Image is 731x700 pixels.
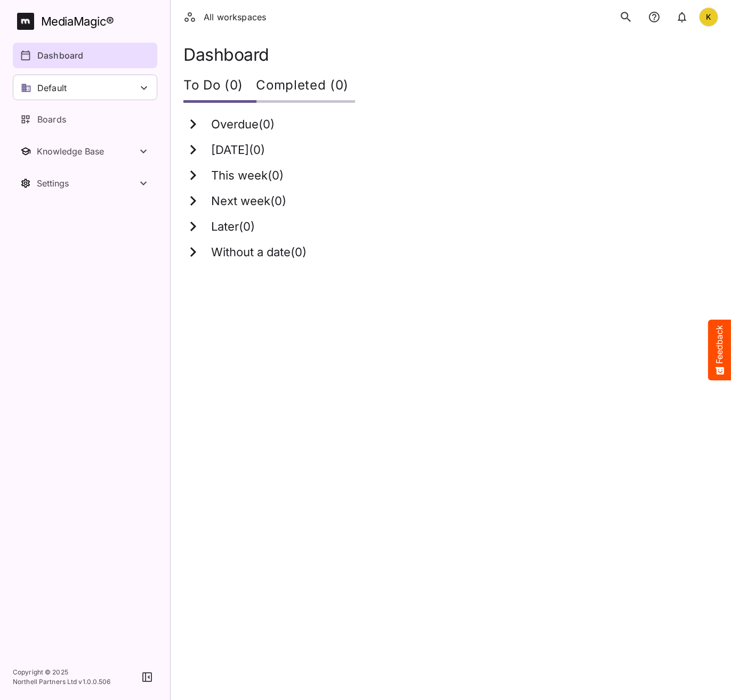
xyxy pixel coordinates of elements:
[37,49,83,62] p: Dashboard
[256,71,355,103] div: Completed (0)
[13,107,157,132] a: Boards
[671,6,693,28] button: notifications
[13,677,111,687] p: Northell Partners Ltd v 1.0.0.506
[13,139,157,164] button: Toggle Knowledge Base
[37,113,66,126] p: Boards
[615,6,637,28] button: search
[13,43,157,68] a: Dashboard
[708,320,731,380] button: Feedback
[211,169,284,183] h3: This week ( 0 )
[13,170,157,196] nav: Settings
[211,118,275,132] h3: Overdue ( 0 )
[41,13,114,30] div: MediaMagic ®
[37,146,137,157] div: Knowledge Base
[13,170,157,196] button: Toggle Settings
[699,7,718,27] div: K
[183,71,256,103] div: To Do (0)
[183,45,718,64] h1: Dashboard
[644,6,665,28] button: notifications
[211,246,307,259] h3: Without a date ( 0 )
[37,178,137,189] div: Settings
[13,668,111,677] p: Copyright © 2025
[13,139,157,164] nav: Knowledge Base
[211,220,255,234] h3: Later ( 0 )
[211,143,265,157] h3: [DATE] ( 0 )
[37,82,67,94] p: Default
[211,194,286,208] h3: Next week ( 0 )
[17,13,157,30] a: MediaMagic®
